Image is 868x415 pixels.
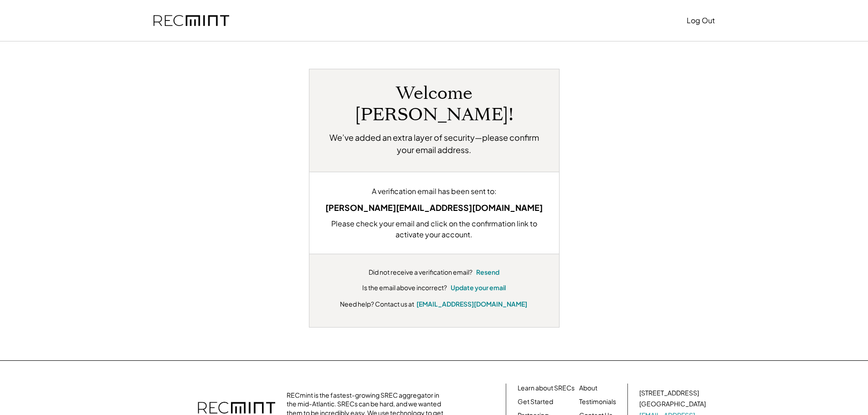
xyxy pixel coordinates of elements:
[323,201,545,214] div: [PERSON_NAME][EMAIL_ADDRESS][DOMAIN_NAME]
[518,384,575,393] a: Learn about SRECs
[323,83,545,126] h1: Welcome [PERSON_NAME]!
[416,300,527,308] a: [EMAIL_ADDRESS][DOMAIN_NAME]
[639,389,699,398] div: [STREET_ADDRESS]
[451,283,506,292] button: Update your email
[518,397,553,406] a: Get Started
[579,397,616,406] a: Testimonials
[154,15,229,26] img: recmint-logotype%403x.png
[579,384,597,393] a: About
[323,131,545,156] h2: We’ve added an extra layer of security—please confirm your email address.
[369,268,473,277] div: Did not receive a verification email?
[323,218,545,240] div: Please check your email and click on the confirmation link to activate your account.
[362,283,447,292] div: Is the email above incorrect?
[639,400,706,409] div: [GEOGRAPHIC_DATA]
[340,299,414,309] div: Need help? Contact us at
[687,11,715,30] button: Log Out
[476,268,499,277] button: Resend
[323,186,545,197] div: A verification email has been sent to:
